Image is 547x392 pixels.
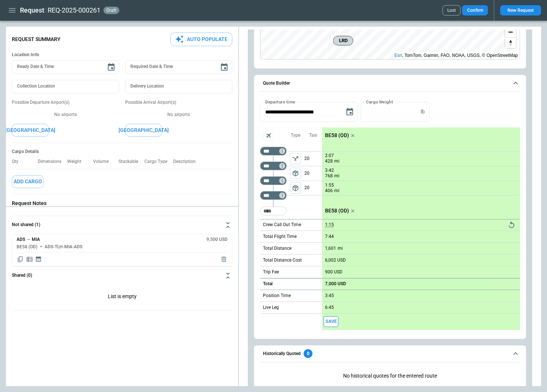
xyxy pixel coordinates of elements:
p: No airports [12,112,119,118]
p: 7,000 USD [325,281,346,287]
div: , TomTom, Garmin, FAO, NOAA, USGS, © OpenStreetMap [394,52,518,59]
button: Save [324,316,338,327]
button: Add Cargo [12,175,44,188]
button: left aligned [290,168,301,179]
label: Departure time [265,99,295,105]
span: Aircraft selection [263,130,274,141]
p: lb [421,109,425,115]
p: mi [334,158,339,164]
span: Display quote schedule [35,256,42,263]
div: Not shared (1) [12,284,232,310]
p: Volume [93,159,114,164]
h6: Historically Quoted [263,351,301,356]
h6: ADS → MIA [17,237,40,242]
button: Reset bearing to north [505,37,516,48]
p: Trip Fee [263,269,279,275]
p: 900 USD [325,269,342,275]
p: 3:45 [325,293,334,299]
p: 20 [304,166,322,181]
p: Total Distance Cost [263,257,302,263]
p: 406 [325,188,333,194]
span: Type of sector [290,183,301,194]
h6: Shared (0) [12,273,32,278]
p: 1:55 [325,183,334,188]
h1: Request [20,6,44,15]
p: 1:15 [325,222,334,228]
span: LRD [336,37,350,44]
span: draft [105,8,118,13]
span: Copy quote content [17,256,24,263]
p: 20 [304,151,322,166]
p: 6,002 USD [325,258,346,263]
p: Crew Call Out Time [263,222,301,228]
span: Type of sector [290,153,301,164]
div: Historically Quoted0 [260,367,520,385]
span: package_2 [292,170,299,177]
p: List is empty [12,284,232,310]
p: BE58 (OD) [325,132,349,139]
h6: Quote Builder [263,81,290,86]
div: Too short [260,161,287,170]
button: Choose date, selected date is Aug 26, 2025 [342,105,357,119]
p: Possible Arrival Airport(s) [125,99,233,106]
span: Save this aircraft quote and copy details to clipboard [324,316,338,327]
button: [GEOGRAPHIC_DATA] [125,124,162,137]
p: Request Notes [12,200,232,207]
button: New Request [500,5,541,16]
p: BE58 (OD) [325,208,349,214]
button: Auto Populate [170,33,232,46]
div: Too short [260,176,287,185]
button: Shared (0) [12,267,232,284]
h6: Location Info [12,52,232,58]
span: Type of sector [290,168,301,179]
h6: 9,500 USD [206,237,228,242]
h6: Not shared (1) [12,222,40,227]
button: left aligned [290,153,301,164]
p: mi [338,245,343,252]
p: Stackable [119,159,144,164]
p: Total Flight Time [263,234,297,240]
button: Reset [506,219,517,231]
p: 7:44 [325,234,334,239]
div: Too short [260,147,287,156]
button: Lost [442,5,461,16]
p: Request Summary [12,36,61,42]
h6: BE58 (OD) [17,245,37,249]
p: 428 [325,158,333,164]
div: Not shared (1) [12,234,232,266]
label: Cargo Weight [366,99,393,105]
button: Choose date [217,60,232,75]
p: Cargo Type [144,159,173,164]
p: Live Leg [263,304,279,311]
button: Confirm [462,5,488,16]
p: Description [173,159,202,164]
div: scrollable content [322,127,520,330]
p: 1,601 [325,246,336,251]
p: 3:42 [325,168,334,173]
p: Position Time [263,293,291,299]
p: Type [291,132,300,139]
p: Qty [12,159,24,164]
button: Choose date [104,60,119,75]
a: Esri [394,53,402,58]
p: 20 [304,181,322,195]
h2: REQ-2025-000261 [48,6,100,15]
div: Too short [260,207,287,215]
p: 6:45 [325,305,334,310]
p: Dimensions [38,159,67,164]
span: package_2 [292,184,299,192]
p: Taxi [309,132,317,139]
button: Historically Quoted0 [260,345,520,362]
p: Total Distance [263,245,291,252]
button: Not shared (1) [12,216,232,234]
div: 0 [304,349,312,358]
p: 2:07 [325,153,334,158]
div: Quote Builder [260,102,520,330]
h6: ADS-TLH-MIA-ADS [45,245,82,249]
p: No airports [125,112,233,118]
p: 768 [325,173,333,179]
p: Weight [67,159,87,164]
h6: Cargo Details [12,149,232,154]
span: Display detailed quote content [26,256,33,263]
button: Zoom out [505,27,516,37]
